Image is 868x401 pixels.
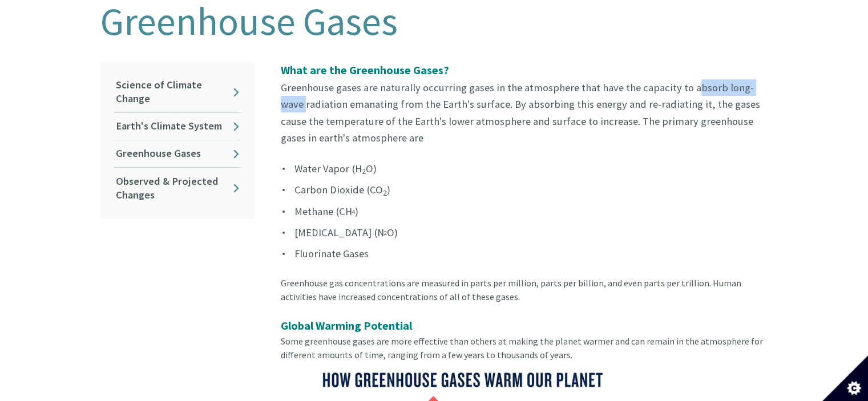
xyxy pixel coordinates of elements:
p: Greenhouse gases are naturally occurring gases in the atmosphere that have the capacity to absorb... [281,61,768,147]
li: [MEDICAL_DATA] (N O) [281,224,768,241]
li: Water Vapor (H O) [281,160,768,177]
a: Greenhouse Gases [114,140,241,167]
button: Set cookie preferences [822,355,868,401]
strong: Global Warming Potential [281,318,412,333]
h1: Greenhouse Gases [100,1,768,43]
sub: 2 [362,166,366,176]
li: Methane (CH ) [281,203,768,220]
div: Greenhouse gas concentrations are measured in parts per million, parts per billion, and even part... [281,276,768,317]
a: Earth's Climate System [114,113,241,140]
sup: 2 [384,229,387,237]
a: Science of Climate Change [114,72,241,112]
span: Some greenhouse gases are more effective than others at making the planet warmer and can remain i... [281,335,763,361]
strong: What are the Greenhouse Gases? [281,63,449,77]
sub: 2 [383,188,387,198]
sup: 4 [352,208,355,216]
li: Fluorinate Gases [281,245,768,262]
a: Observed & Projected Changes [114,168,241,208]
li: Carbon Dioxide (CO ) [281,181,768,198]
